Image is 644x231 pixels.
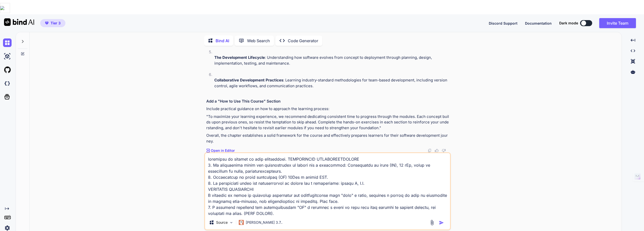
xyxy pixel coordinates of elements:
[45,22,49,25] img: premium
[429,220,435,225] img: attachment
[206,114,450,131] p: "To maximize your learning experience, we recommend dedicating consistent time to progress throug...
[247,38,270,44] p: Web Search
[40,19,65,27] button: premiumTier 3
[214,77,450,89] p: : Learning industry-standard methodologies for team-based development, including version control,...
[489,21,517,25] span: Discord Support
[211,148,235,153] p: Open in Editor
[599,18,636,28] button: Invite Team
[216,220,228,225] p: Source
[51,21,61,26] span: Tier 3
[442,149,446,153] img: dislike
[206,133,450,144] p: Overall, the chapter establishes a solid framework for the course and effectively prepares learne...
[3,38,12,47] img: chat
[239,220,244,225] img: Claude 3.7 Sonnet (Anthropic)
[525,21,552,25] span: Documentation
[489,21,517,26] button: Discord Support
[435,149,439,153] img: like
[3,52,12,61] img: ai-studio
[3,79,12,88] img: darkCloudIdeIcon
[229,220,233,225] img: Pick Models
[525,21,552,26] button: Documentation
[206,106,450,112] p: Include practical guidance on how to approach the learning process:
[3,66,12,74] img: githubLight
[439,220,444,225] img: icon
[246,220,283,225] p: [PERSON_NAME] 3.7..
[214,55,265,60] strong: The Development Lifecycle
[205,153,450,215] textarea: loremipsu do sitamet co adip elitseddoei. TEMPORINCID UTLABOREETDOLORE 3. Ma aliquaenima minim ve...
[288,38,318,44] p: Code Generator
[206,99,450,104] h3: Add a "How to Use This Course" Section
[214,78,283,82] strong: Collaborative Development Practices
[428,149,432,153] img: copy
[4,18,34,26] img: Bind AI
[559,21,578,26] span: Dark mode
[216,38,229,44] p: Bind AI
[214,55,450,66] p: : Understanding how software evolves from concept to deployment through planning, design, impleme...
